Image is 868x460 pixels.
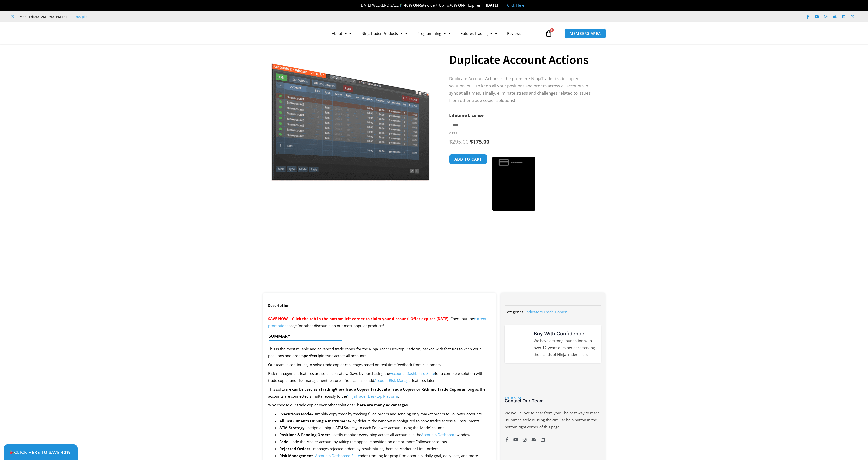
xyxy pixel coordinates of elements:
[449,75,595,104] p: Duplicate Account Actions is the premiere NinjaTrader trade copier solution, built to keep all yo...
[268,386,491,400] p: This software can be used as a , as long as the accounts are connected simultaneously to the .
[486,3,502,8] strong: [DATE]
[544,309,567,314] a: Trade Copier
[279,431,491,438] li: – easily monitor everything across all accounts in the window.
[18,14,67,20] span: Mon - Fri: 8:00 AM – 6:00 PM EST
[491,153,536,154] iframe: Secure payment input frame
[347,394,398,399] a: NinjaTrader Desktop Platform
[404,3,420,8] strong: 40% OFF
[399,3,403,7] img: 🏌️‍♂️
[279,438,491,445] li: – fade the Master account by taking the opposite position on one or more Follower accounts.
[564,28,606,39] a: MEMBERS AREA
[421,432,457,437] a: Accounts Dashboard
[534,337,596,358] p: We have a strong foundation with over 12 years of experience serving thousands of NinjaTrader users.
[470,138,489,145] bdi: 175.00
[370,387,462,392] strong: Tradovate Trade Copier or Rithmic Trade Copier
[456,28,502,39] a: Futures Trading
[9,450,72,454] span: Click Here to save 40%!
[550,28,554,32] span: 0
[279,418,349,423] strong: All Instruments Or Single Instrument
[279,418,491,425] li: – by default, the window is configured to copy trades across all instruments.
[505,395,521,400] a: Trustpilot
[320,387,369,392] strong: TradingView Trade Copier
[511,160,524,165] text: ••••••
[269,334,487,339] h4: Summary
[356,3,359,7] img: 🎉
[449,253,595,291] iframe: Prerender PayPal Message 1
[449,138,452,145] span: $
[492,157,535,211] button: Buy with GPay
[279,411,311,416] strong: Executions Mode
[263,301,294,310] a: Description
[268,315,491,329] p: Check out the page for other discounts on our most popular products!
[354,3,486,8] span: [DATE] WEEKEND SALE Sitewide + Up To | Expires
[374,378,412,383] a: Account Risk Manager
[10,450,14,454] img: 🎉
[525,309,567,314] span: ,
[449,154,487,164] button: Add to cart
[515,371,590,381] img: NinjaTrader Wordmark color RGB | Affordable Indicators – NinjaTrader
[279,411,491,418] li: – simplify copy trade by tracking filled orders and sending only market orders to Follower accounts.
[449,213,595,251] iframe: PayPal Message 1
[268,346,491,360] p: This is the most reliable and advanced trade copier for the NinjaTrader Desktop Platform, packed ...
[570,32,601,35] span: MEMBERS AREA
[505,410,601,431] p: We would love to hear from you! The best way to reach us immediately is using the circular help b...
[502,28,526,39] a: Reviews
[510,335,527,353] img: mark thumbs good 43913 | Affordable Indicators – NinjaTrader
[449,3,465,8] strong: 70% OFF
[255,24,309,42] img: LogoAI | Affordable Indicators – NinjaTrader
[268,370,491,384] p: Risk management features are sold separately. Save by purchasing the for a complete solution with...
[507,3,524,8] a: Click Here
[538,26,560,41] a: 0
[449,138,469,145] bdi: 295.00
[470,138,473,145] span: $
[279,432,330,437] strong: Positions & Pending Orders
[304,353,321,358] strong: perfectly
[505,398,601,404] h3: Contact Our Team
[279,425,305,430] b: ATM Strategy
[449,132,457,135] a: Clear options
[4,444,78,460] a: 🎉Click Here to save 40%!
[268,402,491,409] p: Why choose our trade copier over other solutions?
[279,439,288,444] strong: Fade
[481,3,485,7] img: ⌛
[505,309,524,314] span: Categories:
[268,316,486,328] a: current promotions
[525,309,543,314] a: Indicators
[498,3,502,7] img: 🏭
[268,361,491,368] p: Our team is continuing to solve trade copier challenges based on real time feedback from customers.
[449,112,484,118] label: Lifetime License
[279,424,491,431] li: – assign a unique ATM Strategy to each Follower account using the ‘Mode’ column.
[327,28,544,39] nav: Menu
[270,53,431,181] img: Screenshot 2024-08-26 15414455555
[534,330,596,337] h3: Buy With Confidence
[449,51,595,68] h1: Duplicate Account Actions
[268,316,449,321] span: SAVE NOW – Click the tab in the bottom left corner to claim your discount! Offer expires [DATE].
[355,402,409,407] strong: There are many advantages.
[74,14,89,20] a: Trustpilot
[327,28,356,39] a: About
[356,28,412,39] a: NinjaTrader Products
[390,371,435,376] a: Accounts Dashboard Suite
[412,28,456,39] a: Programming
